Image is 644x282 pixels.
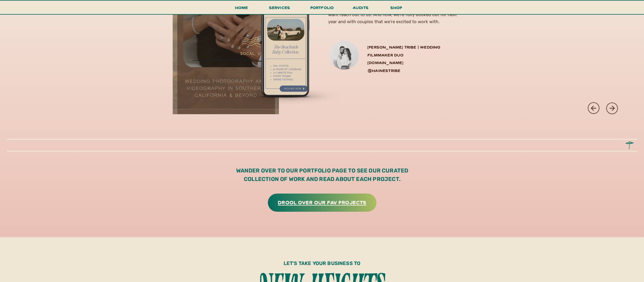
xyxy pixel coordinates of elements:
[352,4,369,14] a: audits
[274,198,371,207] a: drool over our fav projects
[308,4,336,15] a: portfolio
[382,4,410,14] a: shop
[367,43,462,70] h3: [PERSON_NAME] Tribe | WEDDING filmmaker duo [DOMAIN_NAME] @hainestribe
[232,4,251,15] a: Home
[269,5,290,10] span: services
[246,260,398,270] h2: Let's take your business to
[231,167,413,184] p: Wander over to our portfolio page to see our curated collection of work and read about each project.
[267,4,292,15] a: services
